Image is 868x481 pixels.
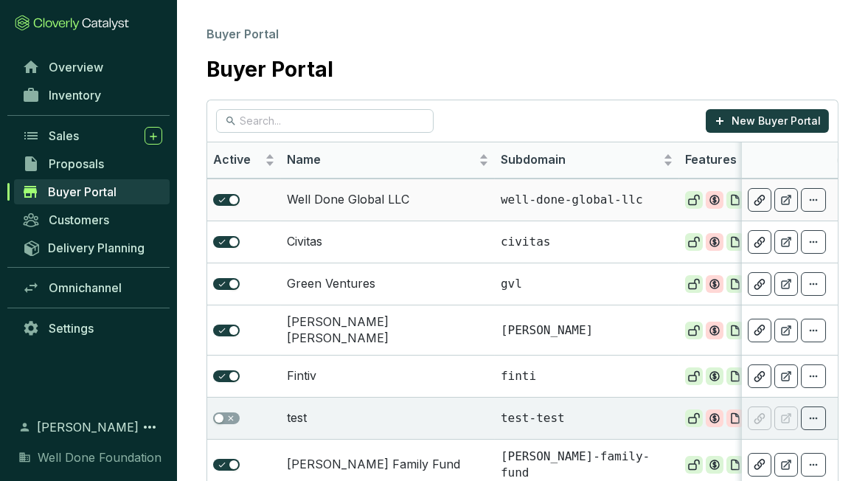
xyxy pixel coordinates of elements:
[15,207,170,232] a: Customers
[49,88,101,103] span: Inventory
[501,368,673,384] p: finti
[495,142,679,179] th: Subdomain
[213,152,262,168] span: Active
[15,235,170,260] a: Delivery Planning
[49,128,79,143] span: Sales
[49,280,122,295] span: Omnichannel
[206,27,279,41] span: Buyer Portal
[15,316,170,341] a: Settings
[48,240,145,255] span: Delivery Planning
[15,55,170,80] a: Overview
[206,58,333,83] h1: Buyer Portal
[49,212,109,227] span: Customers
[15,83,170,108] a: Inventory
[501,449,673,480] p: [PERSON_NAME]-family-fund
[14,179,170,204] a: Buyer Portal
[281,221,495,263] td: Civitas
[501,152,660,168] span: Subdomain
[37,418,139,436] span: [PERSON_NAME]
[49,156,104,171] span: Proposals
[501,322,673,339] p: [PERSON_NAME]
[501,192,673,208] p: well-done-global-llc
[281,142,495,179] th: Name
[15,151,170,176] a: Proposals
[281,179,495,221] td: Well Done Global LLC
[501,234,673,250] p: civitas
[501,410,673,426] p: test-test
[287,152,476,168] span: Name
[49,321,94,336] span: Settings
[501,276,673,292] p: gvl
[281,355,495,397] td: Fintiv
[281,397,495,439] td: test
[15,275,170,300] a: Omnichannel
[281,263,495,305] td: Green Ventures
[207,142,281,179] th: Active
[706,109,829,133] button: New Buyer Portal
[38,449,162,466] span: Well Done Foundation
[281,305,495,355] td: [PERSON_NAME] [PERSON_NAME]
[15,123,170,148] a: Sales
[240,113,412,129] input: Search...
[48,184,117,199] span: Buyer Portal
[679,142,790,179] th: Features
[49,60,103,75] span: Overview
[732,114,821,128] p: New Buyer Portal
